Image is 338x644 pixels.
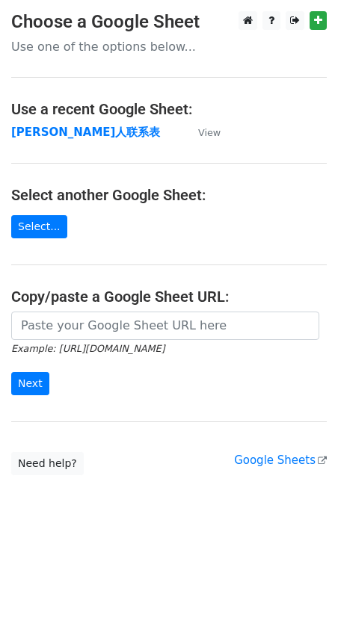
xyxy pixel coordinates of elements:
[11,312,319,340] input: Paste your Google Sheet URL here
[11,11,327,33] h3: Choose a Google Sheet
[11,288,327,306] h4: Copy/paste a Google Sheet URL:
[11,343,165,354] small: Example: [URL][DOMAIN_NAME]
[11,186,327,204] h4: Select another Google Sheet:
[183,126,221,139] a: View
[234,453,327,467] a: Google Sheets
[11,215,67,238] a: Select...
[198,127,221,138] small: View
[11,126,160,139] a: [PERSON_NAME]人联系表
[11,452,84,475] a: Need help?
[11,372,49,395] input: Next
[11,100,327,118] h4: Use a recent Google Sheet:
[11,39,327,55] p: Use one of the options below...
